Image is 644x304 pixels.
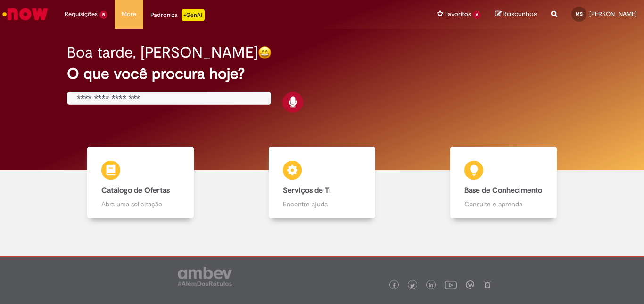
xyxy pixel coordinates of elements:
[445,9,471,19] span: Favoritos
[99,11,107,19] span: 5
[392,283,396,288] img: logo_footer_facebook.png
[466,280,474,289] img: logo_footer_workplace.png
[429,283,434,288] img: logo_footer_linkedin.png
[283,186,331,195] b: Serviços de TI
[122,9,136,19] span: More
[65,9,98,19] span: Requisições
[283,199,361,209] p: Encontre ajuda
[473,11,481,19] span: 6
[101,186,170,195] b: Catálogo de Ofertas
[445,279,457,291] img: logo_footer_youtube.png
[150,9,205,21] div: Padroniza
[413,147,594,219] a: Base de Conhecimento Consulte e aprenda
[50,147,231,219] a: Catálogo de Ofertas Abra uma solicitação
[67,66,577,82] h2: O que você procura hoje?
[178,267,232,286] img: logo_footer_ambev_rotulo_gray.png
[258,46,272,59] img: happy-face.png
[182,9,205,21] p: +GenAi
[483,280,492,289] img: logo_footer_naosei.png
[495,10,537,19] a: Rascunhos
[410,283,415,288] img: logo_footer_twitter.png
[576,11,583,17] span: MS
[67,44,258,61] h2: Boa tarde, [PERSON_NAME]
[101,199,180,209] p: Abra uma solicitação
[1,5,50,24] img: ServiceNow
[464,199,543,209] p: Consulte e aprenda
[503,9,537,18] span: Rascunhos
[231,147,413,219] a: Serviços de TI Encontre ajuda
[589,10,637,18] span: [PERSON_NAME]
[464,186,542,195] b: Base de Conhecimento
